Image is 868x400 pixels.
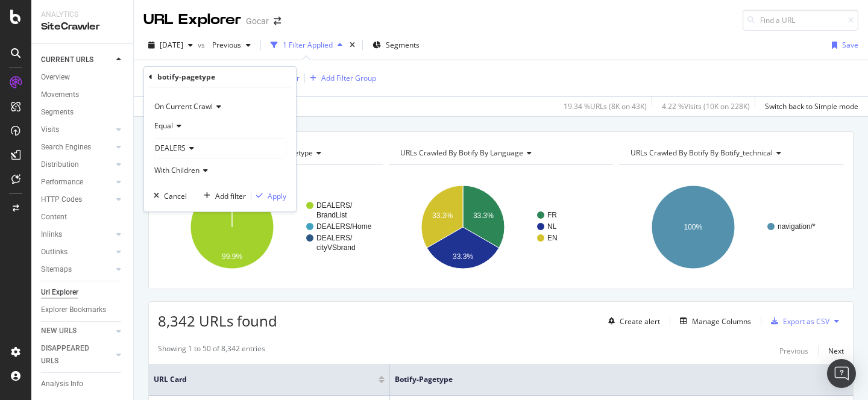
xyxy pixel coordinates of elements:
button: Previous [207,36,256,55]
div: Sitemaps [41,263,72,276]
text: 33.3% [453,252,473,261]
div: arrow-right-arrow-left [274,17,281,25]
button: Apply [251,190,286,202]
div: Overview [41,71,70,84]
span: Previous [207,40,241,50]
div: 19.34 % URLs ( 8K on 43K ) [564,101,647,111]
button: Export as CSV [766,311,829,331]
div: Outlinks [41,246,68,258]
a: Analysis Info [41,378,125,390]
div: Visits [41,123,59,136]
a: DISAPPEARED URLS [41,342,113,367]
div: botify-pagetype [157,72,215,82]
text: navigation/* [778,222,816,231]
div: 1 Filter Applied [283,40,333,50]
div: Inlinks [41,228,62,241]
a: Performance [41,176,113,189]
span: Equal [154,120,173,131]
svg: A chart. [158,175,383,280]
span: Segments [386,40,420,50]
h4: URLs Crawled By Botify By botify_technical [628,143,833,163]
span: DEALERS [155,143,186,153]
div: Save [842,40,858,50]
input: Find a URL [743,10,858,31]
a: Inlinks [41,228,113,241]
a: Explorer Bookmarks [41,304,125,316]
span: 8,342 URLs found [158,311,277,331]
div: Export as CSV [783,316,829,327]
button: Cancel [149,190,187,202]
text: FR [547,211,557,219]
button: Next [828,343,844,358]
div: Distribution [41,158,79,171]
button: 1 Filter Applied [266,36,347,55]
text: EN [547,234,558,242]
div: CURRENT URLS [41,54,93,66]
div: Cancel [164,191,187,201]
div: Content [41,211,67,223]
a: Sitemaps [41,263,113,276]
svg: A chart. [389,175,614,280]
span: vs [198,40,207,50]
text: NL [547,222,557,231]
button: Add Filter Group [305,71,376,86]
div: Explorer Bookmarks [41,304,106,316]
button: Segments [368,36,424,55]
text: 99.9% [222,252,242,261]
div: Performance [41,176,83,189]
text: 33.3% [432,211,453,220]
a: Visits [41,123,113,136]
button: [DATE] [143,36,198,55]
text: 100% [684,223,703,231]
div: Apply [268,191,286,201]
div: Add Filter Group [321,73,376,83]
div: DISAPPEARED URLS [41,342,102,367]
a: Content [41,211,125,223]
div: Segments [41,106,74,119]
a: Distribution [41,158,113,171]
div: NEW URLS [41,325,77,337]
span: botify-pagetype [395,374,824,385]
a: CURRENT URLS [41,54,113,66]
a: HTTP Codes [41,193,113,206]
div: times [347,39,357,51]
div: URL Explorer [143,10,241,30]
div: HTTP Codes [41,193,82,206]
a: Overview [41,71,125,84]
div: Open Intercom Messenger [827,359,856,388]
div: Next [828,346,844,356]
span: With Children [154,165,200,175]
span: On Current Crawl [154,101,213,111]
text: 33.3% [473,211,494,220]
text: DEALERS/Home [316,222,372,231]
span: URLs Crawled By Botify By language [400,148,523,158]
a: Url Explorer [41,286,125,299]
button: Switch back to Simple mode [760,97,858,116]
div: Switch back to Simple mode [765,101,858,111]
div: Gocar [246,15,269,27]
button: Previous [779,343,808,358]
button: Create alert [603,311,660,331]
h4: URLs Crawled By Botify By language [398,143,603,163]
text: DEALERS/ [316,234,353,242]
button: Manage Columns [675,314,751,328]
div: Url Explorer [41,286,78,299]
div: Analytics [41,10,124,20]
text: DEALERS/ [316,201,353,210]
span: URLs Crawled By Botify By botify_technical [631,148,773,158]
div: Movements [41,89,79,101]
div: Analysis Info [41,378,83,390]
a: Outlinks [41,246,113,258]
div: SiteCrawler [41,20,124,34]
svg: A chart. [619,175,844,280]
a: Movements [41,89,125,101]
div: Showing 1 to 50 of 8,342 entries [158,343,265,358]
a: Search Engines [41,141,113,154]
div: Add filter [215,191,246,201]
div: 4.22 % Visits ( 10K on 228K ) [662,101,750,111]
a: NEW URLS [41,325,113,337]
div: Search Engines [41,141,91,154]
